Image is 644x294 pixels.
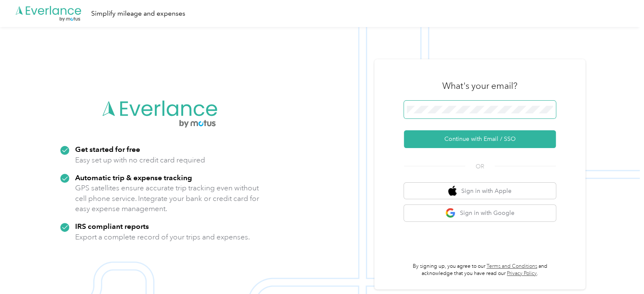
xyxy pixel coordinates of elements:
[442,80,517,92] h3: What's your email?
[75,222,149,231] strong: IRS compliant reports
[75,232,250,242] p: Export a complete record of your trips and expenses.
[445,208,456,218] img: google logo
[404,183,556,199] button: apple logoSign in with Apple
[404,205,556,221] button: google logoSign in with Google
[507,270,537,277] a: Privacy Policy
[75,145,140,154] strong: Get started for free
[75,173,192,182] strong: Automatic trip & expense tracking
[487,263,537,269] a: Terms and Conditions
[465,162,495,171] span: OR
[404,263,556,278] p: By signing up, you agree to our and acknowledge that you have read our .
[75,183,260,214] p: GPS satellites ensure accurate trip tracking even without cell phone service. Integrate your bank...
[404,130,556,148] button: Continue with Email / SSO
[91,8,185,19] div: Simplify mileage and expenses
[448,186,457,196] img: apple logo
[75,155,205,165] p: Easy set up with no credit card required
